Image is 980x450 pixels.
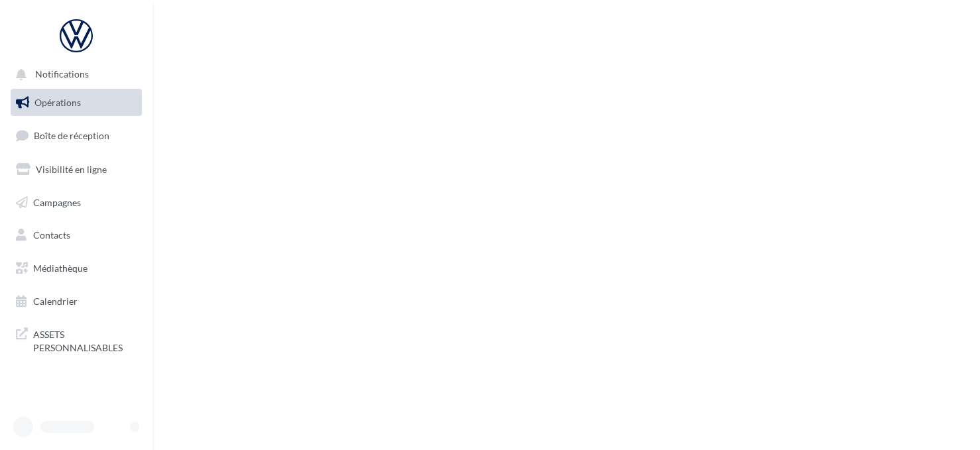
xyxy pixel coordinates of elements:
[8,221,145,249] a: Contacts
[33,196,81,207] span: Campagnes
[34,130,109,141] span: Boîte de réception
[8,156,145,184] a: Visibilité en ligne
[34,97,81,108] span: Opérations
[33,262,88,274] span: Médiathèque
[33,325,137,354] span: ASSETS PERSONNALISABLES
[33,296,78,307] span: Calendrier
[35,69,89,80] span: Notifications
[8,288,145,315] a: Calendrier
[8,189,145,217] a: Campagnes
[36,164,107,175] span: Visibilité en ligne
[8,89,145,117] a: Opérations
[8,320,145,359] a: ASSETS PERSONNALISABLES
[33,229,70,241] span: Contacts
[8,121,145,150] a: Boîte de réception
[8,254,145,282] a: Médiathèque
